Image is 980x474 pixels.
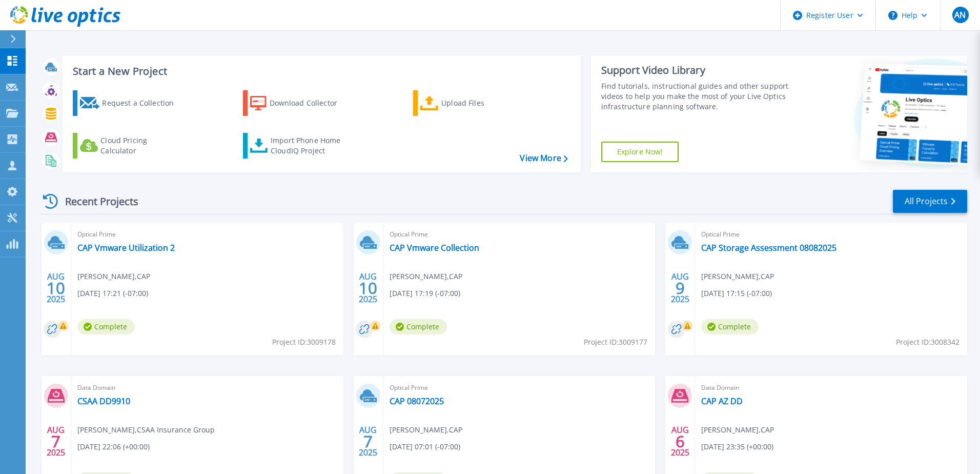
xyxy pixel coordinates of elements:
span: 7 [363,437,373,446]
h3: Start a New Project [73,66,567,77]
div: Download Collector [270,93,352,113]
span: [PERSON_NAME] , CAP [390,271,462,282]
a: Explore Now! [601,142,679,162]
span: [DATE] 17:15 (-07:00) [701,288,772,299]
span: [DATE] 23:35 (+00:00) [701,441,773,452]
span: 10 [47,284,65,292]
div: Recent Projects [39,189,152,214]
span: AN [954,11,966,19]
span: [DATE] 22:06 (+00:00) [77,441,150,452]
span: Optical Prime [390,382,649,393]
span: 10 [359,284,377,292]
span: [PERSON_NAME] , CSAA Insurance Group [77,424,215,436]
div: Find tutorials, instructional guides and other support videos to help you make the most of your L... [601,81,793,112]
a: Cloud Pricing Calculator [73,133,187,159]
a: View More [520,153,567,163]
div: AUG 2025 [46,269,66,307]
span: Optical Prime [77,229,337,240]
a: CAP Vmware Collection [390,243,479,253]
span: [PERSON_NAME] , CAP [77,271,150,282]
span: [DATE] 07:01 (-07:00) [390,441,460,452]
a: CAP Storage Assessment 08082025 [701,243,836,253]
div: AUG 2025 [670,423,690,460]
span: 7 [51,437,60,446]
div: Upload Files [441,93,523,113]
a: CAP Vmware Utilization 2 [77,243,175,253]
span: 6 [676,437,685,446]
span: Optical Prime [701,229,961,240]
a: CAP AZ DD [701,396,743,406]
span: Complete [701,319,759,334]
a: Download Collector [243,90,357,116]
span: Complete [390,319,447,334]
div: Request a Collection [102,93,184,113]
span: Data Domain [77,382,337,393]
span: [DATE] 17:21 (-07:00) [77,288,148,299]
span: [DATE] 17:19 (-07:00) [390,288,460,299]
a: CAP 08072025 [390,396,444,406]
div: AUG 2025 [358,269,378,307]
span: 9 [676,284,685,292]
a: CSAA DD9910 [77,396,130,406]
div: AUG 2025 [670,269,690,307]
a: Upload Files [413,90,527,116]
span: Data Domain [701,382,961,393]
a: Request a Collection [73,90,187,116]
span: Project ID: 3009178 [272,337,336,348]
span: [PERSON_NAME] , CAP [390,424,462,436]
span: Project ID: 3009177 [584,337,647,348]
div: Import Phone Home CloudIQ Project [271,135,351,156]
span: [PERSON_NAME] , CAP [701,424,774,436]
div: AUG 2025 [358,423,378,460]
div: Support Video Library [601,64,793,77]
div: Cloud Pricing Calculator [100,135,182,156]
span: [PERSON_NAME] , CAP [701,271,774,282]
a: All Projects [893,190,967,213]
div: AUG 2025 [46,423,66,460]
span: Project ID: 3008342 [896,337,959,348]
span: Optical Prime [390,229,649,240]
span: Complete [77,319,135,334]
